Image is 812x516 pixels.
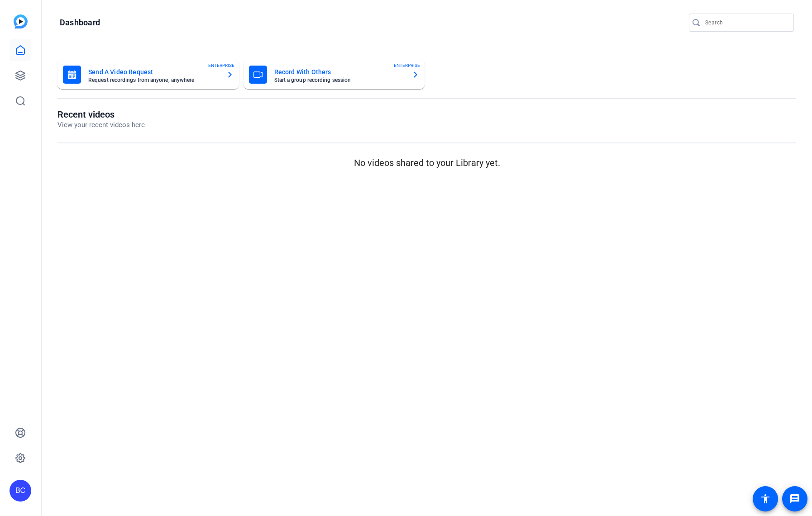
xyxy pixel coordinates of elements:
img: blue-gradient.svg [14,14,28,28]
input: Search [705,17,787,28]
button: Record With OthersStart a group recording sessionENTERPRISE [244,60,425,89]
mat-icon: accessibility [760,493,771,504]
p: No videos shared to your Library yet. [57,156,796,170]
mat-card-subtitle: Start a group recording session [274,77,405,83]
mat-icon: message [789,493,800,504]
button: Send A Video RequestRequest recordings from anyone, anywhereENTERPRISE [57,60,239,89]
span: ENTERPRISE [394,62,420,69]
p: View your recent videos here [57,120,145,130]
h1: Dashboard [60,17,100,28]
mat-card-subtitle: Request recordings from anyone, anywhere [88,77,219,83]
mat-card-title: Send A Video Request [88,66,219,77]
div: BC [10,480,31,502]
span: ENTERPRISE [208,62,234,69]
h1: Recent videos [57,109,145,120]
mat-card-title: Record With Others [274,66,405,77]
